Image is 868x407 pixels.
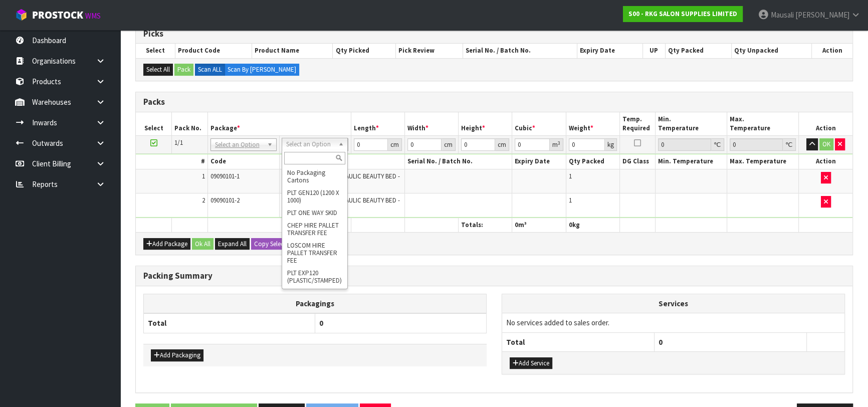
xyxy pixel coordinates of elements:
[388,138,402,151] div: cm
[144,294,487,313] th: Packagings
[279,154,404,169] th: Name
[566,112,619,136] th: Weight
[512,218,566,232] th: m³
[515,221,518,229] span: 0
[252,44,333,58] th: Product Name
[577,44,642,58] th: Expiry Date
[215,139,263,151] span: Select an Option
[319,318,323,328] span: 0
[284,239,345,267] li: LOSCOM HIRE PALLET TRANSFER FEE
[207,154,279,169] th: Code
[566,154,619,169] th: Qty Packed
[251,238,295,250] button: Copy Selected
[459,112,512,136] th: Height
[210,172,240,180] span: 09090101-1
[727,112,799,136] th: Max. Temperature
[207,112,351,136] th: Package
[502,294,844,313] th: Services
[619,112,656,136] th: Temp. Required
[175,44,252,58] th: Product Code
[136,154,207,169] th: #
[351,112,404,136] th: Length
[172,112,208,136] th: Pack No.
[799,154,852,169] th: Action
[136,112,172,136] th: Select
[85,11,101,21] small: WMS
[512,112,566,136] th: Cubic
[210,196,240,205] span: 09090101-2
[284,207,345,219] li: PLT ONE WAY SKID
[396,44,463,58] th: Pick Review
[819,138,833,150] button: OK
[202,196,205,205] span: 2
[558,140,560,146] sup: 3
[656,154,727,169] th: Min. Temperature
[711,138,724,151] div: ℃
[569,172,572,180] span: 1
[463,44,577,58] th: Serial No. / Batch No.
[495,138,509,151] div: cm
[605,138,617,151] div: kg
[799,112,852,136] th: Action
[404,112,458,136] th: Width
[783,138,796,151] div: ℃
[15,9,28,21] img: cube-alt.png
[642,44,665,58] th: UP
[174,138,183,147] span: 1/1
[143,238,190,250] button: Add Package
[510,357,552,369] button: Add Service
[284,219,345,239] li: CHEP HIRE PALLET TRANSFER FEE
[284,186,345,207] li: PLT GEN120 (1200 X 1000)
[628,10,737,18] strong: S00 - RKG SALON SUPPLIES LIMITED
[143,64,173,76] button: Select All
[284,166,345,186] li: No Packaging Cartons
[569,221,572,229] span: 0
[404,154,512,169] th: Serial No. / Batch No.
[732,44,812,58] th: Qty Unpacked
[144,313,315,333] th: Total
[771,10,794,20] span: Mausali
[442,138,456,151] div: cm
[502,332,655,351] th: Total
[225,64,299,76] label: Scan By [PERSON_NAME]
[218,240,247,248] span: Expand All
[502,313,844,332] td: No services added to sales order.
[795,10,849,20] span: [PERSON_NAME]
[195,64,225,76] label: Scan ALL
[811,44,852,58] th: Action
[659,337,663,347] span: 0
[215,238,250,250] button: Expand All
[512,154,566,169] th: Expiry Date
[284,267,345,287] li: PLT EXP120 (PLASTIC/STAMPED)
[333,44,396,58] th: Qty Picked
[665,44,731,58] th: Qty Packed
[143,97,845,107] h3: Packs
[136,44,175,58] th: Select
[143,29,845,39] h3: Picks
[32,9,83,22] span: ProStock
[174,64,193,76] button: Pack
[550,138,563,151] div: m
[656,112,727,136] th: Min. Temperature
[727,154,799,169] th: Max. Temperature
[459,218,512,232] th: Totals:
[286,138,334,150] span: Select an Option
[202,172,205,180] span: 1
[192,238,213,250] button: Ok All
[151,349,203,361] button: Add Packaging
[566,218,619,232] th: kg
[569,196,572,205] span: 1
[143,271,845,281] h3: Packing Summary
[619,154,656,169] th: DG Class
[623,6,743,22] a: S00 - RKG SALON SUPPLIES LIMITED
